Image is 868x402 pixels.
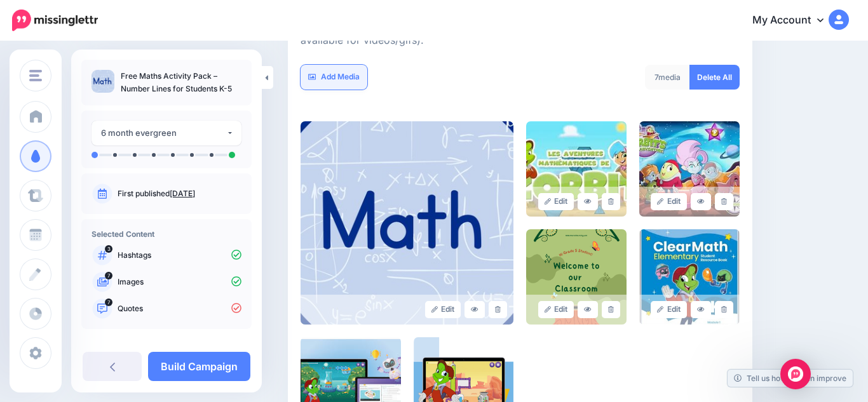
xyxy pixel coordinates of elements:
img: a954a3601b81ef41530541e4efaf1877_large.jpg [301,121,513,325]
button: 6 month evergreen [92,121,241,145]
img: PVWN438M80EJGWQ4RLTWZ0T6V7ORABAS_large.jpg [639,229,740,325]
img: menu.png [29,70,42,81]
p: Quotes [118,303,241,314]
p: Hashtags [118,250,241,261]
a: Edit [651,193,687,210]
img: Missinglettr [12,10,98,31]
a: Delete All [689,65,740,90]
p: Images [118,276,241,288]
h4: Selected Content [92,229,241,239]
img: HLUYN1A47158K2SWPL3B66UMF608OAAS_large.png [526,229,627,325]
img: a954a3601b81ef41530541e4efaf1877_thumb.jpg [92,70,114,93]
a: [DATE] [170,189,195,198]
span: 7 [654,72,658,82]
img: W6TM4P6S3MQTZOU08H2F8CCBRGIE7IXM_large.jpg [526,121,627,217]
div: media [645,65,690,90]
span: 7 [105,272,112,279]
a: My Account [740,5,849,36]
a: Add Media [301,65,367,90]
a: Edit [538,193,574,210]
span: 3 [105,245,112,253]
div: 6 month evergreen [101,126,226,140]
span: 7 [105,298,112,306]
p: First published [118,188,241,199]
img: HE0IF9UZYUDKXWVPTBSX12U8ER8GWVYF_large.jpg [639,121,740,217]
a: Tell us how we can improve [728,370,853,387]
a: Edit [651,301,687,318]
a: Edit [538,301,574,318]
p: Free Maths Activity Pack – Number Lines for Students K-5 [121,70,241,95]
a: Edit [425,301,461,318]
div: Open Intercom Messenger [780,359,811,389]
